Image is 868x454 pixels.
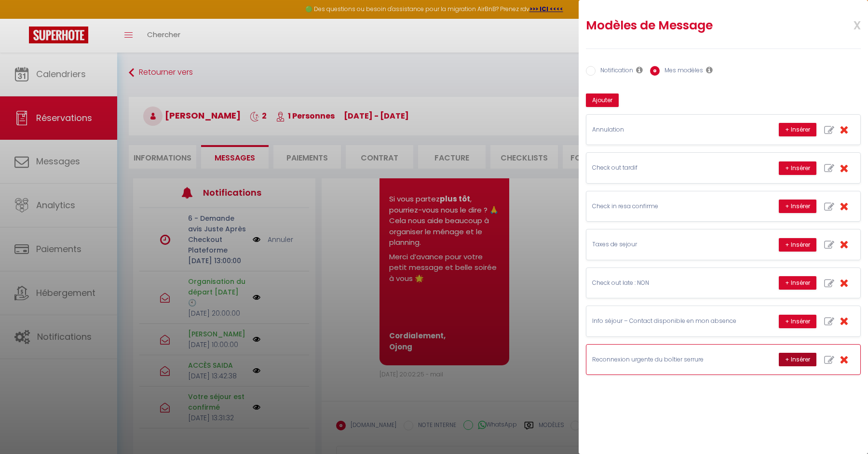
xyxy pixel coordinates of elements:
[830,13,861,36] span: x
[586,18,811,33] h2: Modèles de Message
[592,163,737,173] p: Check out tardif
[779,123,816,136] button: + Insérer
[779,161,816,175] button: + Insérer
[779,238,816,252] button: + Insérer
[779,276,816,290] button: + Insérer
[636,66,643,74] i: Les notifications sont visibles par toi et ton équipe
[592,125,737,134] p: Annulation
[592,279,737,288] p: Check out late : NON
[779,315,816,328] button: + Insérer
[660,66,703,77] label: Mes modèles
[596,66,633,77] label: Notification
[586,93,619,107] button: Ajouter
[779,200,816,213] button: + Insérer
[592,355,737,364] p: Reconnexion urgente du boîtier serrure
[592,202,737,211] p: Check in resa confirme
[779,353,816,366] button: + Insérer
[706,66,713,74] i: Les modèles généraux sont visibles par vous et votre équipe
[592,317,737,326] p: Info séjour – Contact disponible en mon absence
[592,240,737,249] p: Taxes de sejour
